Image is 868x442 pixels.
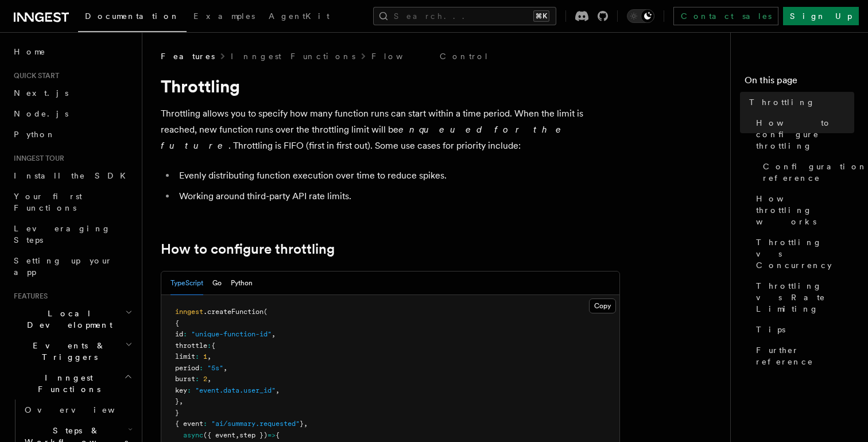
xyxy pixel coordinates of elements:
span: , [207,375,211,383]
a: Throttling [745,92,854,113]
button: TypeScript [170,272,203,295]
span: Local Development [9,308,125,331]
button: Search...⌘K [373,7,556,25]
span: Tips [756,324,785,335]
span: Setting up your app [14,256,113,277]
span: How to configure throttling [756,117,854,152]
span: } [175,409,179,417]
a: Your first Functions [9,186,135,218]
span: { [175,319,179,327]
span: "event.data.user_id" [195,386,276,394]
a: Flow Control [371,51,489,62]
span: Throttling vs Rate Limiting [756,280,854,315]
span: } [175,397,179,405]
a: Examples [187,3,262,31]
span: key [175,386,187,394]
a: Further reference [751,340,854,372]
span: "ai/summary.requested" [211,420,300,428]
li: Evenly distributing function execution over time to reduce spikes. [176,168,620,184]
span: , [223,364,227,372]
span: Inngest Functions [9,372,124,395]
span: : [183,330,187,338]
span: } [300,420,304,428]
span: { [276,431,280,439]
li: Working around third-party API rate limits. [176,188,620,204]
span: Home [14,46,46,57]
span: throttle [175,342,207,350]
span: Features [9,292,48,301]
button: Events & Triggers [9,335,135,367]
span: , [207,352,211,360]
span: "5s" [207,364,223,372]
span: : [195,352,199,360]
a: How to configure throttling [161,241,335,257]
span: burst [175,375,195,383]
button: Python [231,272,253,295]
span: Overview [25,405,143,414]
span: Install the SDK [14,171,133,180]
span: How throttling works [756,193,854,227]
span: ( [263,308,268,316]
a: Tips [751,319,854,340]
a: Node.js [9,103,135,124]
a: Setting up your app [9,250,135,282]
h1: Throttling [161,76,620,96]
a: Next.js [9,83,135,103]
span: "unique-function-id" [191,330,272,338]
a: Home [9,41,135,62]
span: , [276,386,280,394]
span: .createFunction [203,308,263,316]
span: step }) [239,431,268,439]
span: , [179,397,183,405]
span: { event [175,420,203,428]
a: Throttling vs Rate Limiting [751,276,854,319]
a: AgentKit [262,3,336,31]
span: Features [161,51,215,62]
span: id [175,330,183,338]
span: Throttling [749,96,815,108]
span: 2 [203,375,207,383]
span: Events & Triggers [9,340,125,363]
span: Further reference [756,344,854,367]
span: : [207,342,211,350]
p: Throttling allows you to specify how many function runs can start within a time period. When the ... [161,106,620,154]
span: Python [14,130,56,139]
span: , [272,330,276,338]
a: Throttling vs Concurrency [751,232,854,276]
span: Configuration reference [763,161,867,184]
h4: On this page [745,73,854,92]
span: 1 [203,352,207,360]
kbd: ⌘K [533,10,549,22]
span: Documentation [85,11,180,21]
button: Local Development [9,303,135,335]
span: limit [175,352,195,360]
span: : [203,420,207,428]
span: period [175,364,199,372]
a: Leveraging Steps [9,218,135,250]
a: Inngest Functions [231,51,355,62]
button: Inngest Functions [9,367,135,400]
span: Next.js [14,88,68,98]
span: inngest [175,308,203,316]
a: Contact sales [673,7,778,25]
a: Documentation [78,3,187,32]
a: How to configure throttling [751,113,854,156]
span: : [199,364,203,372]
button: Go [212,272,222,295]
a: Overview [20,400,135,420]
span: Quick start [9,71,59,80]
span: : [187,386,191,394]
span: Throttling vs Concurrency [756,236,854,271]
span: => [268,431,276,439]
span: , [235,431,239,439]
button: Copy [589,298,616,313]
a: Install the SDK [9,165,135,186]
span: async [183,431,203,439]
span: Your first Functions [14,192,82,212]
button: Toggle dark mode [627,9,654,23]
span: AgentKit [269,11,330,21]
span: Inngest tour [9,154,64,163]
span: ({ event [203,431,235,439]
span: { [211,342,215,350]
span: Examples [193,11,255,21]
